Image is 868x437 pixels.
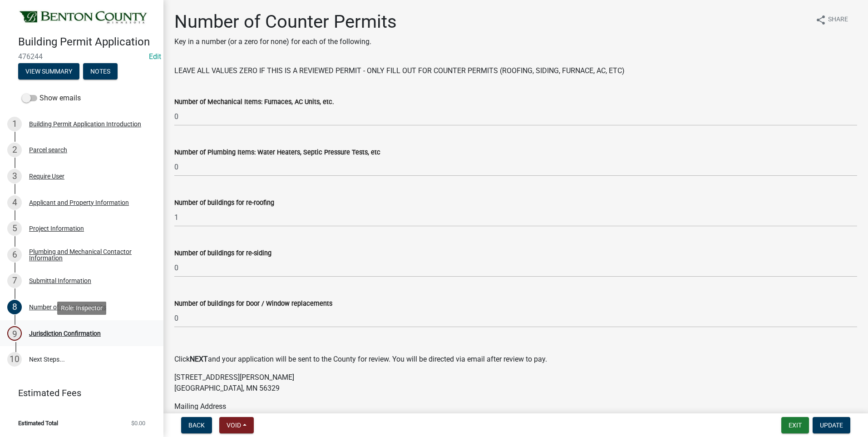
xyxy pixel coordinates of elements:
span: Share [828,15,848,25]
button: Void [219,417,254,433]
label: Number of Mechanical Items: Furnaces, AC Units, etc. [174,99,334,105]
div: Building Permit Application Introduction [29,121,141,127]
div: Require User [29,173,64,179]
div: 2 [7,143,22,157]
a: Estimated Fees [7,384,149,402]
div: Plumbing and Mechanical Contactor Information [29,248,149,261]
div: Applicant and Property Information [29,199,129,206]
h1: Number of Counter Permits [174,11,397,33]
div: 5 [7,221,22,236]
div: 3 [7,169,22,184]
label: Number of buildings for Door / Window replacements [174,301,332,307]
strong: NEXT [190,355,208,363]
div: Project Information [29,225,84,232]
div: Parcel search [29,147,67,153]
p: Click and your application will be sent to the County for review. You will be directed via email ... [174,354,857,365]
span: Void [227,422,241,429]
div: 1 [7,117,22,131]
p: [STREET_ADDRESS][PERSON_NAME] [GEOGRAPHIC_DATA], MN 56329 [174,372,857,394]
wm-modal-confirm: Notes [83,68,118,75]
button: Update [813,417,850,433]
div: 7 [7,273,22,288]
button: View Summary [18,63,79,79]
button: shareShare [808,11,855,29]
div: 6 [7,248,22,262]
div: Submittal Information [29,278,91,284]
p: LEAVE ALL VALUES ZERO IF THIS IS A REVIEWED PERMIT - ONLY FILL OUT FOR COUNTER PERMITS (ROOFING, ... [174,65,857,76]
span: Estimated Total [18,420,58,426]
label: Number of buildings for re-siding [174,250,271,257]
div: 8 [7,300,22,314]
div: 4 [7,195,22,210]
div: Role: Inspector [57,302,106,315]
div: 10 [7,352,22,367]
label: Number of Plumbing Items: Water Heaters, Septic Pressure Tests, etc [174,149,380,156]
div: Number of Counter Permits [29,304,106,310]
label: Number of buildings for re-roofing [174,200,274,206]
button: Back [181,417,212,433]
div: 9 [7,326,22,341]
a: Edit [149,52,161,61]
img: Benton County, Minnesota [18,10,149,26]
wm-modal-confirm: Edit Application Number [149,52,161,61]
span: $0.00 [131,420,145,426]
span: 476244 [18,52,145,61]
wm-modal-confirm: Summary [18,68,79,75]
div: Jurisdiction Confirmation [29,330,101,337]
button: Notes [83,63,118,79]
button: Exit [781,417,809,433]
span: Back [188,422,205,429]
p: Key in a number (or a zero for none) for each of the following. [174,36,397,47]
p: Mailing Address P.O. Box 129 [GEOGRAPHIC_DATA], MN 56329 [174,401,857,434]
i: share [815,15,826,25]
span: Update [820,422,843,429]
label: Show emails [22,93,81,104]
h4: Building Permit Application [18,35,156,49]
